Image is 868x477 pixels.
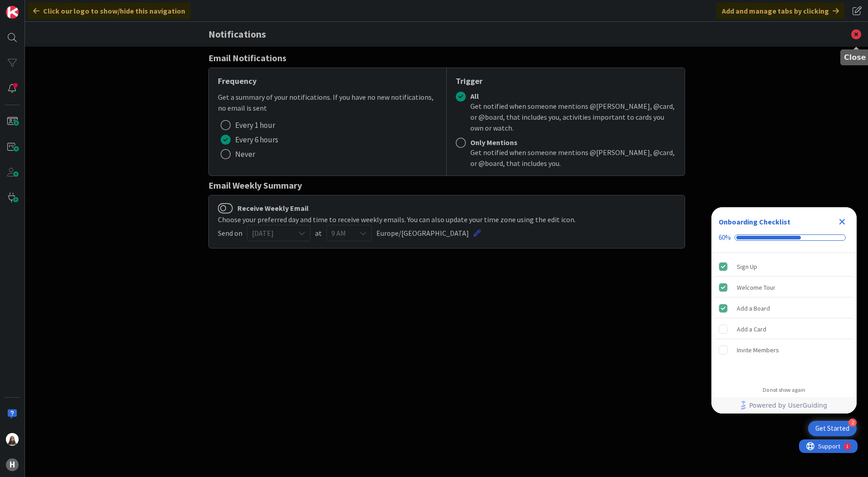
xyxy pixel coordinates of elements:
[835,214,849,229] div: Close Checklist
[737,261,757,272] div: Sign Up
[235,118,275,132] span: Every 1 hour
[737,324,766,335] div: Add a Card
[715,319,853,339] div: Add a Card is incomplete.
[6,458,19,471] div: H
[218,132,281,147] button: Every 6 hours
[208,51,685,65] div: Email Notifications
[315,228,322,238] span: at
[218,202,309,214] label: Receive Weekly Email
[711,397,857,414] div: Footer
[711,253,857,380] div: Checklist items
[47,4,49,11] div: 1
[716,3,844,19] div: Add and manage tabs by clicking
[28,3,191,19] div: Click our logo to show/hide this navigation
[235,133,278,146] span: Every 6 hours
[6,433,19,446] img: KM
[715,298,853,318] div: Add a Board is complete.
[470,147,676,169] div: Get notified when someone mentions @[PERSON_NAME], @card, or @board, that includes you.
[470,138,676,147] div: Only Mentions
[208,179,685,192] div: Email Weekly Summary
[719,234,849,242] div: Checklist progress: 60%
[715,340,853,360] div: Invite Members is incomplete.
[715,277,853,297] div: Welcome Tour is complete.
[218,75,437,87] div: Frequency
[470,101,676,133] div: Get notified when someone mentions @[PERSON_NAME], @card, or @board, that includes you, activitie...
[208,22,685,47] h3: Notifications
[218,92,437,113] div: Get a summary of your notifications. If you have no new notifications, no email is sent
[235,147,255,161] span: Never
[844,53,866,62] h5: Close
[749,400,827,411] span: Powered by UserGuiding
[808,421,857,436] div: Open Get Started checklist, remaining modules: 2
[763,386,805,394] div: Do not show again
[218,118,278,132] button: Every 1 hour
[19,1,41,12] span: Support
[331,227,351,239] span: 9 AM
[456,75,676,87] div: Trigger
[737,282,775,293] div: Welcome Tour
[848,419,857,427] div: 2
[715,257,853,277] div: Sign Up is complete.
[719,216,790,227] div: Onboarding Checklist
[470,92,676,101] div: All
[6,6,19,19] img: Visit kanbanzone.com
[218,147,258,161] button: Never
[252,227,290,239] span: [DATE]
[716,397,852,414] a: Powered by UserGuiding
[719,234,731,242] div: 60%
[376,228,469,238] span: Europe/[GEOGRAPHIC_DATA]
[218,214,676,225] div: Choose your preferred day and time to receive weekly emails. You can also update your time zone u...
[711,207,857,414] div: Checklist Container
[815,424,849,433] div: Get Started
[737,303,770,314] div: Add a Board
[737,345,779,355] div: Invite Members
[218,228,242,238] span: Send on
[218,202,233,214] button: Receive Weekly Email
